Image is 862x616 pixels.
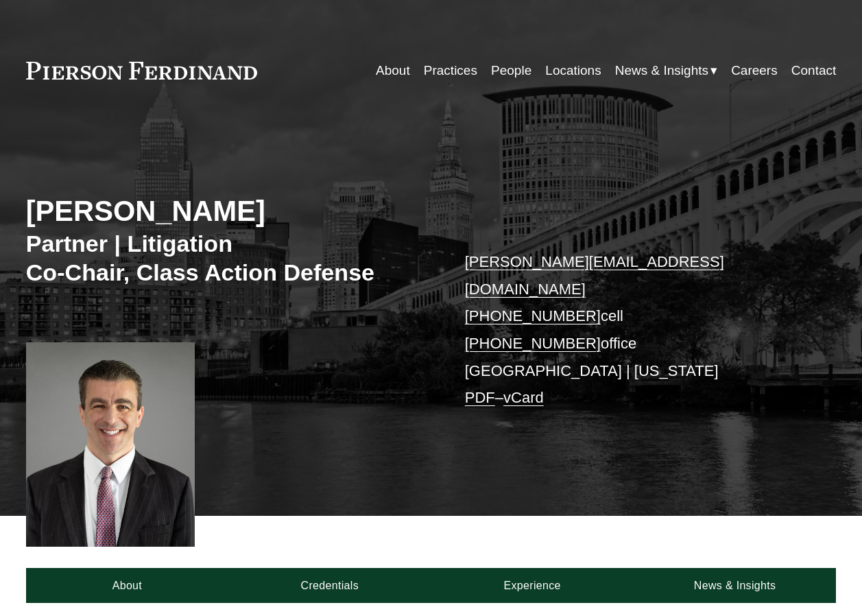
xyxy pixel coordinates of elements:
[26,194,431,228] h2: [PERSON_NAME]
[26,229,431,287] h3: Partner | Litigation Co-Chair, Class Action Defense
[545,58,601,84] a: Locations
[465,253,724,298] a: [PERSON_NAME][EMAIL_ADDRESS][DOMAIN_NAME]
[491,58,531,84] a: People
[503,389,544,406] a: vCard
[791,58,836,84] a: Contact
[26,568,228,603] a: About
[465,335,601,352] a: [PHONE_NUMBER]
[615,59,708,82] span: News & Insights
[465,307,601,324] a: [PHONE_NUMBER]
[615,58,717,84] a: folder dropdown
[465,389,495,406] a: PDF
[431,568,633,603] a: Experience
[731,58,778,84] a: Careers
[424,58,477,84] a: Practices
[376,58,410,84] a: About
[465,248,802,412] p: cell office [GEOGRAPHIC_DATA] | [US_STATE] –
[634,568,836,603] a: News & Insights
[228,568,431,603] a: Credentials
